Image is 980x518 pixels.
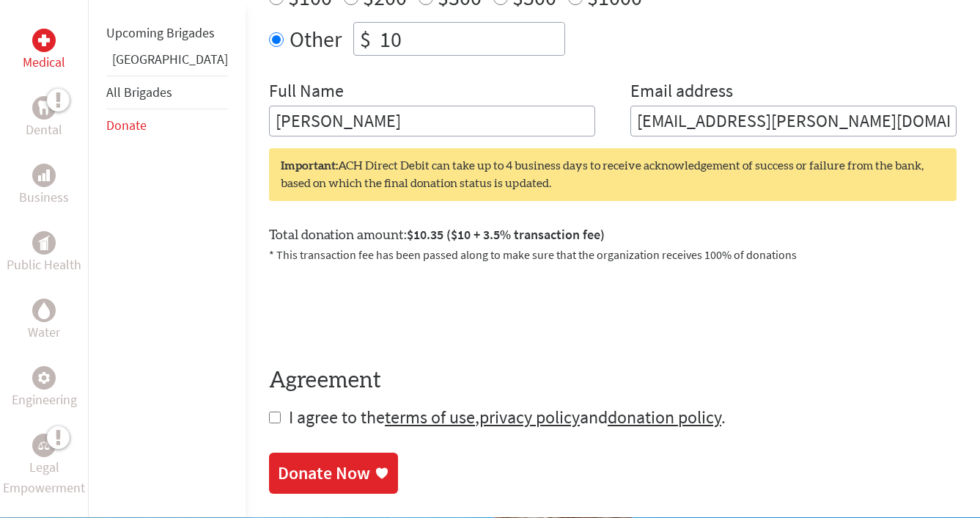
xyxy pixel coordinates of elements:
[7,231,81,275] a: Public HealthPublic Health
[269,148,957,201] div: ACH Direct Debit can take up to 4 business days to receive acknowledgement of success or failure ...
[38,441,50,450] img: Legal Empowerment
[269,79,344,106] label: Full Name
[106,49,228,76] li: Panama
[289,406,726,428] span: I agree to the , and .
[32,299,56,322] div: Water
[630,79,733,106] label: Email address
[32,231,56,255] div: Public Health
[32,96,56,120] div: Dental
[32,434,56,457] div: Legal Empowerment
[479,406,580,428] a: privacy policy
[38,169,50,181] img: Business
[407,226,605,243] span: $10.35 ($10 + 3.5% transaction fee)
[23,52,65,73] p: Medical
[28,322,60,343] p: Water
[106,84,172,101] a: All Brigades
[269,368,957,394] h4: Agreement
[106,17,228,49] li: Upcoming Brigades
[608,406,721,428] a: donation policy
[38,236,50,250] img: Public Health
[19,187,69,208] p: Business
[290,22,342,56] label: Other
[19,164,69,208] a: BusinessBusiness
[354,23,377,55] div: $
[7,255,81,275] p: Public Health
[269,225,605,246] label: Total donation amount:
[281,160,338,172] strong: Important:
[112,51,228,68] a: [GEOGRAPHIC_DATA]
[377,23,564,55] input: Enter Amount
[278,462,370,485] div: Donate Now
[38,372,50,384] img: Engineering
[269,281,492,338] iframe: reCAPTCHA
[23,29,65,73] a: MedicalMedical
[32,164,56,187] div: Business
[28,299,60,343] a: WaterWater
[38,34,50,46] img: Medical
[106,76,228,109] li: All Brigades
[26,120,62,140] p: Dental
[269,246,957,263] p: * This transaction fee has been passed along to make sure that the organization receives 100% of ...
[106,24,215,41] a: Upcoming Brigades
[32,29,56,52] div: Medical
[38,302,50,319] img: Water
[269,106,595,136] input: Enter Full Name
[106,117,147,134] a: Donate
[38,101,50,115] img: Dental
[269,453,398,494] a: Donate Now
[106,109,228,142] li: Donate
[32,366,56,390] div: Engineering
[630,106,957,136] input: Your Email
[3,457,85,498] p: Legal Empowerment
[12,390,77,410] p: Engineering
[26,96,62,140] a: DentalDental
[3,434,85,498] a: Legal EmpowermentLegal Empowerment
[385,406,475,428] a: terms of use
[12,366,77,410] a: EngineeringEngineering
